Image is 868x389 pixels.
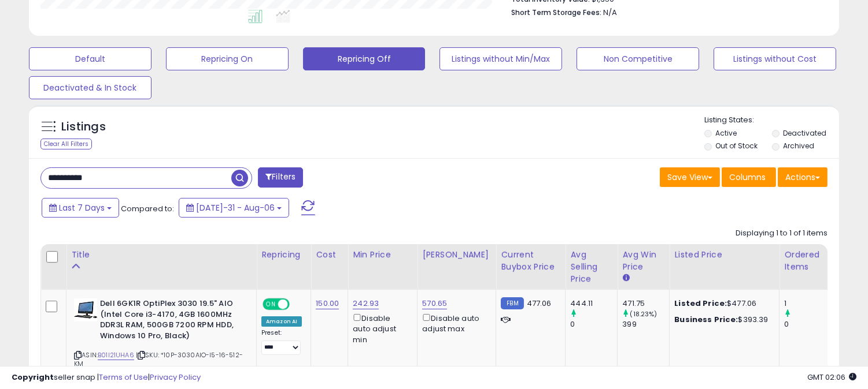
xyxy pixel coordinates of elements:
div: $393.39 [674,315,770,325]
button: Non Competitive [577,47,699,70]
small: FBM [501,297,523,309]
div: Min Price [353,249,412,261]
div: [PERSON_NAME] [422,249,491,261]
div: Avg Win Price [622,249,664,273]
div: 444.11 [570,298,617,309]
small: (18.23%) [630,309,657,319]
div: Preset: [261,329,302,355]
a: Privacy Policy [150,372,201,383]
h5: Listings [61,119,106,135]
div: Repricing [261,249,306,261]
button: Repricing Off [303,47,426,70]
a: B01I21UHA6 [98,350,134,360]
span: | SKU: *10P-3030AIO-I5-16-512-KM [74,350,243,368]
div: seller snap | | [12,372,201,383]
span: N/A [603,7,617,18]
a: 150.00 [316,298,339,309]
label: Out of Stock [715,141,758,151]
span: 2025-08-15 02:06 GMT [807,372,856,383]
p: Listing States: [704,115,839,126]
span: 477.06 [527,298,552,309]
div: 471.75 [622,298,669,309]
div: Listed Price [674,249,774,261]
b: Listed Price: [674,298,727,309]
div: Title [71,249,252,261]
div: Amazon AI [261,316,302,327]
button: Columns [722,167,776,187]
div: Disable auto adjust min [353,312,408,345]
button: [DATE]-31 - Aug-06 [179,198,289,218]
button: Actions [778,167,828,187]
img: 41pm6od9MHL._SL40_.jpg [74,298,97,321]
a: 570.65 [422,298,447,309]
div: Ordered Items [784,249,826,273]
b: Dell 6GK1R OptiPlex 3030 19.5" AIO (Intel Core i3-4170, 4GB 1600MHz DDR3L RAM, 500GB 7200 RPM HDD... [100,298,241,344]
button: Deactivated & In Stock [29,76,152,99]
div: Cost [316,249,343,261]
span: ON [264,300,278,309]
div: 399 [622,319,669,330]
button: Listings without Min/Max [439,47,562,70]
a: Terms of Use [99,372,148,383]
button: Filters [258,167,303,188]
span: Compared to: [121,203,174,214]
div: Displaying 1 to 1 of 1 items [736,228,828,239]
button: Listings without Cost [714,47,836,70]
strong: Copyright [12,372,54,383]
div: $477.06 [674,298,770,309]
button: Repricing On [166,47,289,70]
button: Default [29,47,152,70]
div: Clear All Filters [40,139,92,149]
label: Deactivated [783,128,826,138]
span: OFF [288,300,306,309]
div: Current Buybox Price [501,249,560,273]
span: Last 7 Days [59,202,105,214]
label: Archived [783,141,814,151]
div: 0 [784,319,831,330]
div: 0 [570,319,617,330]
div: Disable auto adjust max [422,312,487,334]
div: 1 [784,298,831,309]
label: Active [715,128,737,138]
span: [DATE]-31 - Aug-06 [196,202,275,214]
b: Short Term Storage Fees: [511,8,601,17]
div: Avg Selling Price [570,249,612,285]
small: Avg Win Price. [622,273,629,283]
b: Business Price: [674,314,738,325]
a: 242.93 [353,298,379,309]
button: Last 7 Days [42,198,119,218]
span: Columns [729,171,766,183]
button: Save View [660,167,720,187]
